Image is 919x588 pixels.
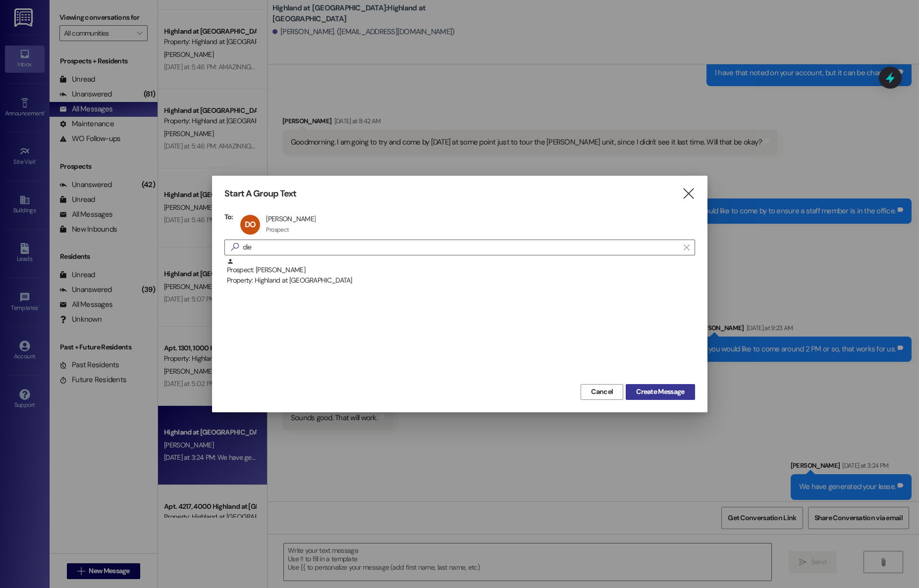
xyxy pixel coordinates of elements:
[224,188,297,199] h3: Start A Group Text
[227,258,695,286] div: Prospect: [PERSON_NAME]
[626,384,695,400] button: Create Message
[591,387,613,397] span: Cancel
[581,384,623,400] button: Cancel
[227,275,695,286] div: Property: Highland at [GEOGRAPHIC_DATA]
[224,258,695,283] div: Prospect: [PERSON_NAME]Property: Highland at [GEOGRAPHIC_DATA]
[243,241,679,254] input: Search for any contact or apartment
[682,189,695,199] i: 
[679,240,695,255] button: Clear text
[266,226,289,234] div: Prospect
[227,242,243,252] i: 
[636,387,684,397] span: Create Message
[684,244,689,251] i: 
[266,214,316,223] div: [PERSON_NAME]
[224,212,233,221] h3: To:
[245,219,256,230] span: DO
